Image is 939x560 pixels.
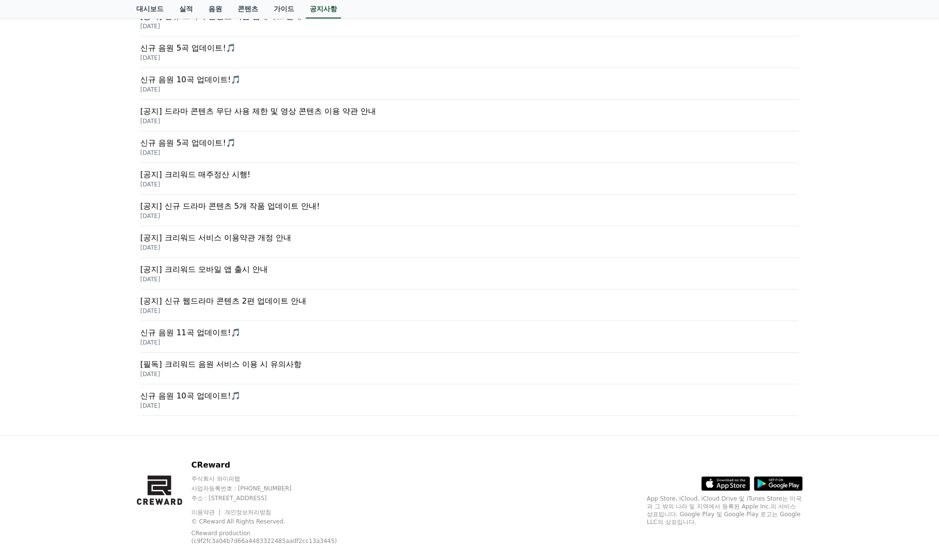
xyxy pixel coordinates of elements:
a: [공지] 크리워드 매주정산 시행! [DATE] [140,163,799,195]
a: [공지] 신규 드라마 콘텐츠 작품 업데이트 안내! [DATE] [140,5,799,36]
p: [DATE] [140,54,799,62]
a: 신규 음원 10곡 업데이트!🎵 [DATE] [140,68,799,100]
p: [DATE] [140,307,799,315]
span: Messages [81,324,110,331]
a: 이용약관 [191,509,222,516]
p: [공지] 드라마 콘텐츠 무단 사용 제한 및 영상 콘텐츠 이용 약관 안내 [140,106,799,117]
a: 신규 음원 5곡 업데이트!🎵 [DATE] [140,131,799,163]
a: [공지] 신규 드라마 콘텐츠 5개 작품 업데이트 안내! [DATE] [140,195,799,226]
a: 개인정보처리방침 [225,509,271,516]
a: [공지] 크리워드 서비스 이용약관 개정 안내 [DATE] [140,226,799,258]
p: 신규 음원 5곡 업데이트!🎵 [140,137,799,149]
p: App Store, iCloud, iCloud Drive 및 iTunes Store는 미국과 그 밖의 나라 및 지역에서 등록된 Apple Inc.의 서비스 상표입니다. Goo... [647,495,803,526]
p: [공지] 크리워드 매주정산 시행! [140,169,799,181]
span: Home [25,323,42,331]
a: [공지] 크리워드 모바일 앱 출시 안내 [DATE] [140,258,799,289]
p: 신규 음원 5곡 업데이트!🎵 [140,42,799,54]
p: [DATE] [140,149,799,157]
p: [DATE] [140,339,799,346]
p: © CReward All Rights Reserved. [191,518,362,525]
p: 신규 음원 10곡 업데이트!🎵 [140,390,799,402]
p: [DATE] [140,117,799,125]
p: 사업자등록번호 : [PHONE_NUMBER] [191,485,362,492]
p: [DATE] [140,181,799,188]
p: 신규 음원 10곡 업데이트!🎵 [140,74,799,86]
a: Settings [126,308,187,333]
p: [공지] 크리워드 모바일 앱 출시 안내 [140,264,799,275]
p: CReward production (c9f2fc3a04b7d66a4483322485aadf2cc13a3445) [191,529,347,545]
a: [공지] 드라마 콘텐츠 무단 사용 제한 및 영상 콘텐츠 이용 약관 안내 [DATE] [140,100,799,131]
span: Settings [144,323,168,331]
p: [공지] 신규 드라마 콘텐츠 5개 작품 업데이트 안내! [140,200,799,212]
p: [DATE] [140,86,799,93]
p: 신규 음원 11곡 업데이트!🎵 [140,327,799,339]
p: [공지] 신규 웹드라마 콘텐츠 2편 업데이트 안내 [140,295,799,307]
p: [DATE] [140,402,799,410]
p: 주소 : [STREET_ADDRESS] [191,494,362,502]
p: [DATE] [140,275,799,283]
a: Messages [64,308,126,333]
p: [필독] 크리워드 음원 서비스 이용 시 유의사항 [140,359,799,370]
a: [공지] 신규 웹드라마 콘텐츠 2편 업데이트 안내 [DATE] [140,289,799,321]
a: [필독] 크리워드 음원 서비스 이용 시 유의사항 [DATE] [140,353,799,384]
p: [공지] 크리워드 서비스 이용약관 개정 안내 [140,232,799,244]
p: [DATE] [140,370,799,378]
a: 신규 음원 10곡 업데이트!🎵 [DATE] [140,384,799,416]
p: [DATE] [140,212,799,220]
a: Home [3,308,64,333]
p: 주식회사 와이피랩 [191,475,362,483]
p: CReward [191,459,362,471]
p: [DATE] [140,244,799,252]
a: 신규 음원 5곡 업데이트!🎵 [DATE] [140,36,799,68]
p: [DATE] [140,22,799,30]
a: 신규 음원 11곡 업데이트!🎵 [DATE] [140,321,799,353]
